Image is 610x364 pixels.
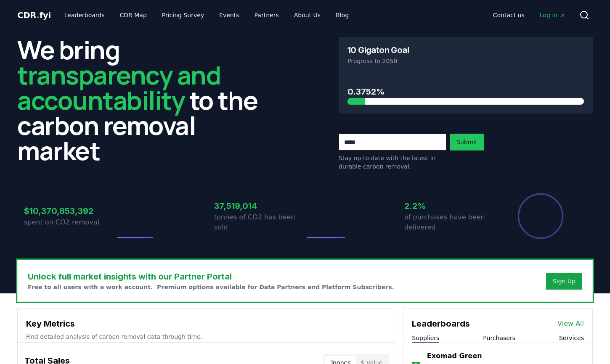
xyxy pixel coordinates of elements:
[557,319,584,329] a: View All
[347,85,584,98] h3: 0.3752%
[248,8,286,23] a: Partners
[404,200,495,212] h3: 2.2%
[533,8,573,23] a: Log in
[24,205,115,217] h3: $10,370,853,392
[559,334,584,342] button: Services
[540,11,566,19] span: Log in
[412,334,439,342] button: Suppliers
[58,8,111,23] a: Leaderboards
[427,351,482,361] a: Exomad Green
[553,277,576,285] a: Sign Up
[214,200,305,212] h3: 37,519,014
[287,8,327,23] a: About Us
[24,217,115,227] p: spent on CO2 removal
[113,8,154,23] a: CDR Map
[486,8,573,23] nav: Main
[37,10,40,20] span: .
[212,8,246,23] a: Events
[17,58,220,117] span: transparency and accountability
[517,193,564,240] div: Percentage of sales delivered
[28,270,394,283] h3: Unlock full market insights with our Partner Portal
[404,212,495,232] p: of purchases have been delivered
[26,332,387,341] p: Find detailed analysis of carbon removal data through time.
[347,46,409,54] h3: 10 Gigaton Goal
[329,8,355,23] a: Blog
[546,273,582,290] button: Sign Up
[339,154,446,171] p: Stay up to date with the latest in durable carbon removal.
[26,317,387,330] h3: Key Metrics
[17,37,271,163] h2: We bring to the carbon removal market
[155,8,211,23] a: Pricing Survey
[58,8,355,23] nav: Main
[17,9,51,21] a: CDR.fyi
[483,334,515,342] button: Purchasers
[412,317,470,330] h3: Leaderboards
[450,134,484,150] button: Submit
[486,8,531,23] a: Contact us
[28,283,394,291] p: Free to all users with a work account. Premium options available for Data Partners and Platform S...
[17,10,51,20] span: CDR fyi
[347,57,584,65] p: Progress to 2050
[214,212,305,232] p: tonnes of CO2 has been sold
